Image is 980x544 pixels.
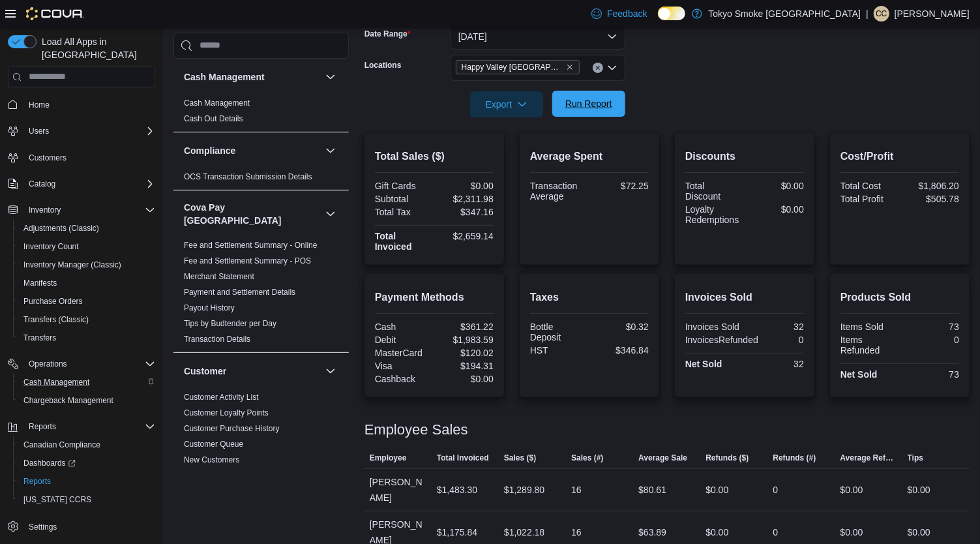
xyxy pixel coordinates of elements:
a: Reports [18,474,56,489]
h2: Payment Methods [375,290,494,305]
a: Customer Queue [184,440,243,449]
div: Debit [375,335,432,345]
span: Reports [23,419,155,434]
span: Feedback [607,7,647,20]
input: Dark Mode [658,7,685,20]
span: Settings [23,518,155,534]
label: Date Range [364,29,411,39]
div: $1,289.80 [504,482,544,498]
button: Manifests [13,274,160,292]
span: OCS Transaction Submission Details [184,172,312,182]
span: Manifests [23,278,57,288]
h3: Customer [184,365,226,378]
div: Loyalty Redemptions [685,204,742,225]
span: Customer Activity List [184,392,259,402]
button: Cova Pay [GEOGRAPHIC_DATA] [184,201,320,227]
span: Sales (#) [571,453,603,463]
div: $194.31 [437,361,494,371]
div: $0.00 [908,482,930,498]
button: Run Report [552,91,625,117]
a: Fee and Settlement Summary - POS [184,256,311,265]
button: Inventory Manager (Classic) [13,256,160,274]
span: Transfers [23,333,56,343]
span: Adjustments (Classic) [18,220,155,236]
span: Settings [29,522,57,532]
span: Tips by Budtender per Day [184,318,276,329]
div: Items Sold [840,322,897,332]
div: $80.61 [638,482,666,498]
span: Customer Queue [184,439,243,449]
div: $0.00 [747,181,804,191]
a: Manifests [18,275,62,291]
span: Dashboards [18,455,155,471]
button: Export [470,91,543,117]
label: Locations [364,60,402,70]
div: 73 [902,369,959,380]
span: Refunds ($) [705,453,749,463]
div: $0.00 [437,374,494,384]
a: OCS Transaction Submission Details [184,172,312,181]
button: Remove Happy Valley Goose Bay from selection in this group [566,63,574,71]
div: $1,175.84 [437,524,477,540]
a: Payment and Settlement Details [184,288,295,297]
a: Inventory Manager (Classic) [18,257,126,273]
div: InvoicesRefunded [685,335,758,345]
a: Transfers (Classic) [18,312,94,327]
span: Happy Valley [GEOGRAPHIC_DATA] [462,61,563,74]
span: Customer Purchase History [184,423,280,434]
span: Inventory Count [18,239,155,254]
div: $2,659.14 [437,231,494,241]
a: Customer Activity List [184,393,259,402]
button: Catalog [23,176,61,192]
div: 16 [571,482,582,498]
strong: Total Invoiced [375,231,412,252]
a: Feedback [586,1,652,27]
button: Customer [323,363,338,379]
div: [PERSON_NAME] [364,469,432,511]
div: Transaction Average [530,181,587,202]
div: Total Discount [685,181,742,202]
span: Home [29,100,50,110]
div: Invoices Sold [685,322,742,332]
button: Users [23,123,54,139]
div: Cash [375,322,432,332]
p: | [866,6,869,22]
span: Average Sale [638,453,687,463]
button: Reports [3,417,160,436]
span: Users [29,126,49,136]
span: Refunds (#) [773,453,816,463]
div: 0 [773,524,779,540]
span: Happy Valley Goose Bay [456,60,580,74]
button: Cova Pay [GEOGRAPHIC_DATA] [323,206,338,222]
span: Inventory Manager (Classic) [18,257,155,273]
span: Average Refund [840,453,897,463]
span: Transfers [18,330,155,346]
h2: Cost/Profit [840,149,959,164]
button: Reports [13,472,160,491]
div: 0 [773,482,779,498]
span: Dashboards [23,458,76,468]
span: Washington CCRS [18,492,155,507]
span: [US_STATE] CCRS [23,494,91,505]
strong: Net Sold [685,359,722,369]
button: Operations [23,356,72,372]
span: Adjustments (Classic) [23,223,99,234]
div: $0.00 [908,524,930,540]
a: Tips by Budtender per Day [184,319,276,328]
span: Employee [370,453,407,463]
a: Chargeback Management [18,393,119,408]
h3: Employee Sales [364,422,468,438]
div: $1,022.18 [504,524,544,540]
span: Manifests [18,275,155,291]
span: Sales ($) [504,453,536,463]
span: Operations [29,359,67,369]
div: Items Refunded [840,335,897,355]
span: Users [23,123,155,139]
button: Catalog [3,175,160,193]
span: Load All Apps in [GEOGRAPHIC_DATA] [37,35,155,61]
button: Reports [23,419,61,434]
div: $0.00 [840,524,863,540]
div: Customer [173,389,349,473]
div: Cash Management [173,95,349,132]
strong: Net Sold [840,369,878,380]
